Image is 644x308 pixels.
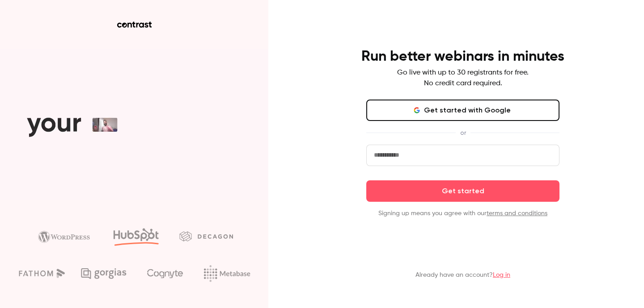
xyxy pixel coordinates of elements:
a: terms and conditions [487,210,547,216]
button: Get started [366,180,559,202]
button: Get started with Google [366,100,559,121]
p: Go live with up to 30 registrants for free. No credit card required. [397,67,529,89]
p: Signing up means you agree with our [366,209,559,218]
p: Already have an account? [415,271,510,279]
h4: Run better webinars in minutes [361,48,564,66]
span: or [456,128,470,137]
img: decagon [179,231,233,241]
a: Log in [493,272,510,278]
